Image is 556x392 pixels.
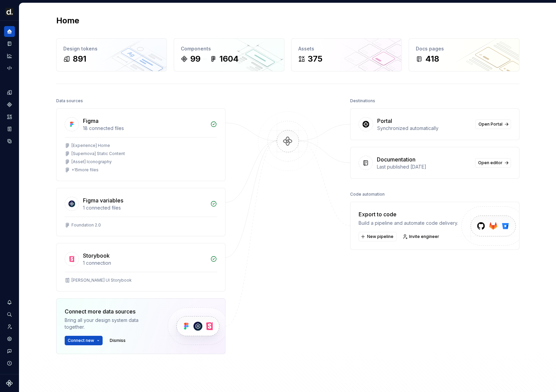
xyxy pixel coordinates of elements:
[71,159,112,165] div: [Asset] Iconography
[83,204,206,211] div: 1 connected files
[63,45,160,52] div: Design tokens
[377,155,415,164] div: Documentation
[377,164,471,170] div: Last published [DATE]
[425,53,439,64] div: 418
[56,108,226,181] a: Figma18 connected files[Experience] Home[Supernova] Static Content[Asset] Iconography+15more files
[4,346,15,356] button: Contact support
[73,53,86,64] div: 891
[56,96,83,106] div: Data sources
[71,143,110,148] div: [Experience] Home
[83,260,206,266] div: 1 connection
[56,38,167,71] a: Design tokens891
[4,321,15,332] a: Invite team
[4,309,15,320] button: Search ⌘K
[181,45,277,52] div: Components
[4,50,15,61] a: Analytics
[219,53,239,64] div: 1604
[359,220,458,226] div: Build a pipeline and automate code delivery.
[475,119,511,129] a: Open Portal
[65,336,103,345] button: Connect new
[71,151,125,156] div: [Supernova] Static Content
[298,45,395,52] div: Assets
[409,38,519,71] a: Docs pages418
[291,38,402,71] a: Assets375
[56,188,226,236] a: Figma variables1 connected filesFoundation 2.0
[475,158,511,168] a: Open editor
[71,167,99,173] div: + 15 more files
[377,125,471,132] div: Synchronized automatically
[4,124,15,134] a: Storybook stories
[4,26,15,37] a: Home
[401,232,442,241] a: Invite engineer
[4,99,15,110] a: Components
[71,222,101,228] div: Foundation 2.0
[83,117,99,125] div: Figma
[5,8,14,16] img: b918d911-6884-482e-9304-cbecc30deec6.png
[350,190,385,199] div: Code automation
[174,38,284,71] a: Components991604
[68,338,94,343] span: Connect new
[56,15,79,26] h2: Home
[350,96,375,106] div: Destinations
[71,278,132,283] div: [PERSON_NAME] UI Storybook
[6,380,13,387] svg: Supernova Logo
[4,38,15,49] a: Documentation
[4,63,15,73] a: Code automation
[359,232,397,241] button: New pipeline
[377,117,392,125] div: Portal
[478,160,502,166] span: Open editor
[65,307,156,315] div: Connect more data sources
[409,234,439,239] span: Invite engineer
[416,45,512,52] div: Docs pages
[4,111,15,122] a: Assets
[308,53,322,64] div: 375
[4,297,15,308] button: Notifications
[110,338,126,343] span: Dismiss
[83,252,110,260] div: Storybook
[4,333,15,344] a: Settings
[83,196,123,204] div: Figma variables
[367,234,393,239] span: New pipeline
[4,87,15,98] a: Design tokens
[478,122,502,127] span: Open Portal
[83,125,206,132] div: 18 connected files
[107,336,129,345] button: Dismiss
[65,317,156,330] div: Bring all your design system data together.
[4,136,15,147] a: Data sources
[56,243,226,291] a: Storybook1 connection[PERSON_NAME] UI Storybook
[359,210,458,218] div: Export to code
[190,53,200,64] div: 99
